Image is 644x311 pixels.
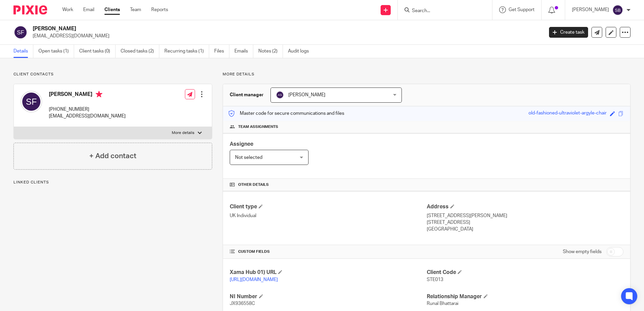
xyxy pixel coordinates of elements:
a: Details [13,45,33,58]
a: Team [130,6,141,13]
img: svg%3E [276,91,284,99]
input: Search [411,8,472,14]
span: JX936558C [230,301,255,306]
h4: NI Number [230,293,426,300]
h4: Client Code [427,269,623,276]
h4: Client type [230,203,426,210]
p: [PERSON_NAME] [572,6,609,13]
p: [EMAIL_ADDRESS][DOMAIN_NAME] [33,33,539,39]
a: Create task [549,27,588,38]
img: svg%3E [612,5,623,15]
a: Files [214,45,229,58]
p: [STREET_ADDRESS][PERSON_NAME] [427,212,623,219]
span: Team assignments [238,124,278,130]
a: Recurring tasks (1) [164,45,209,58]
a: Reports [151,6,168,13]
p: [EMAIL_ADDRESS][DOMAIN_NAME] [49,113,126,119]
img: svg%3E [21,91,42,112]
a: Audit logs [288,45,314,58]
span: Get Support [509,7,535,12]
p: UK Individual [230,212,426,219]
a: Work [62,6,73,13]
h4: CUSTOM FIELDS [230,249,426,254]
p: [PHONE_NUMBER] [49,106,126,113]
a: Emails [234,45,253,58]
span: Other details [238,182,269,187]
p: Linked clients [13,180,212,185]
p: More details [223,72,631,77]
p: [GEOGRAPHIC_DATA] [427,226,623,233]
i: Primary [96,91,102,98]
h4: Xama Hub 01) URL [230,269,426,276]
h4: Address [427,203,623,210]
a: Email [83,6,94,13]
span: [PERSON_NAME] [288,93,325,97]
a: Client tasks (0) [79,45,116,58]
img: svg%3E [13,25,28,39]
h4: + Add contact [89,151,136,161]
label: Show empty fields [563,248,602,255]
a: [URL][DOMAIN_NAME] [230,277,278,282]
span: Not selected [235,155,262,160]
a: Open tasks (1) [38,45,74,58]
p: Master code for secure communications and files [228,110,344,117]
p: Client contacts [13,72,212,77]
h3: Client manager [230,92,264,98]
span: Runal Bhattarai [427,301,458,306]
p: More details [172,130,194,136]
a: Closed tasks (2) [121,45,159,58]
a: Notes (2) [258,45,283,58]
div: old-fashioned-ultraviolet-argyle-chair [528,110,607,117]
span: Assignee [230,141,253,147]
h2: [PERSON_NAME] [33,25,438,32]
a: Clients [104,6,120,13]
span: STE013 [427,277,443,282]
p: [STREET_ADDRESS] [427,219,623,226]
h4: [PERSON_NAME] [49,91,126,99]
img: Pixie [13,5,47,14]
h4: Relationship Manager [427,293,623,300]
